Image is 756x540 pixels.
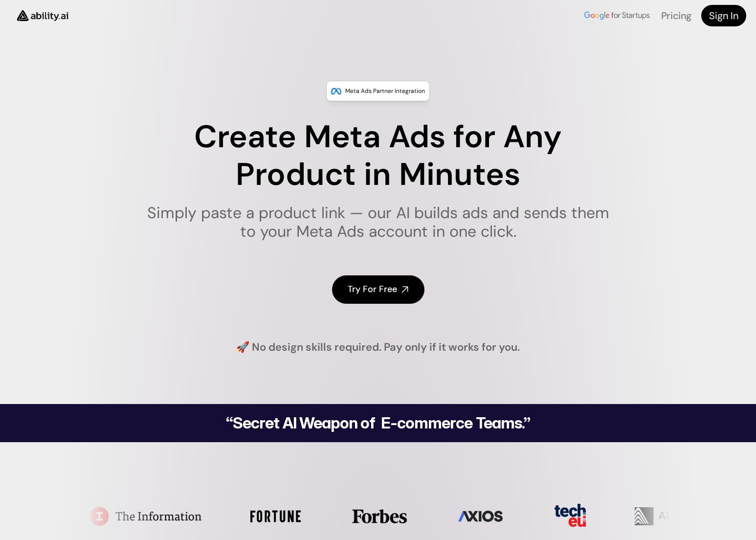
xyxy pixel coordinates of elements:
[332,275,424,303] a: Try For Free
[701,5,746,26] a: Sign In
[236,340,520,355] h4: 🚀 No design skills required. Pay only if it works for you.
[141,203,616,241] h1: Simply paste a product link — our AI builds ads and sends them to your Meta Ads account in one cl...
[345,86,425,96] p: Meta Ads Partner Integration
[709,9,738,22] h4: Sign In
[348,283,397,295] h4: Try For Free
[201,415,555,431] h2: “Secret AI Weapon of E-commerce Teams.”
[661,9,691,22] a: Pricing
[141,118,616,194] h1: Create Meta Ads for Any Product in Minutes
